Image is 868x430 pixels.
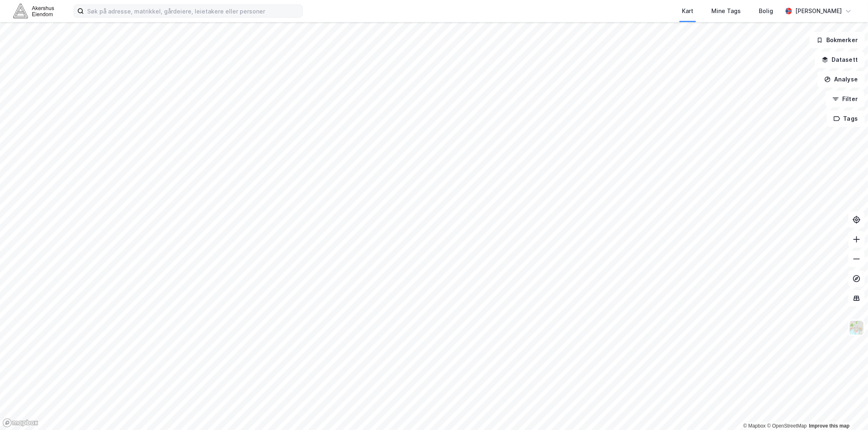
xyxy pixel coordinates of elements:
[2,418,38,428] a: Mapbox homepage
[795,6,842,16] div: [PERSON_NAME]
[817,71,865,88] button: Analyse
[759,6,773,16] div: Bolig
[810,32,865,48] button: Bokmerker
[13,4,54,18] img: akershus-eiendom-logo.9091f326c980b4bce74ccdd9f866810c.svg
[84,5,302,17] input: Søk på adresse, matrikkel, gårdeiere, leietakere eller personer
[827,110,865,127] button: Tags
[825,91,865,107] button: Filter
[827,391,868,430] div: Kontrollprogram for chat
[815,52,865,68] button: Datasett
[809,423,850,429] a: Improve this map
[827,391,868,430] iframe: Chat Widget
[682,6,693,16] div: Kart
[743,423,766,429] a: Mapbox
[849,320,864,335] img: Z
[711,6,741,16] div: Mine Tags
[767,423,807,429] a: OpenStreetMap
